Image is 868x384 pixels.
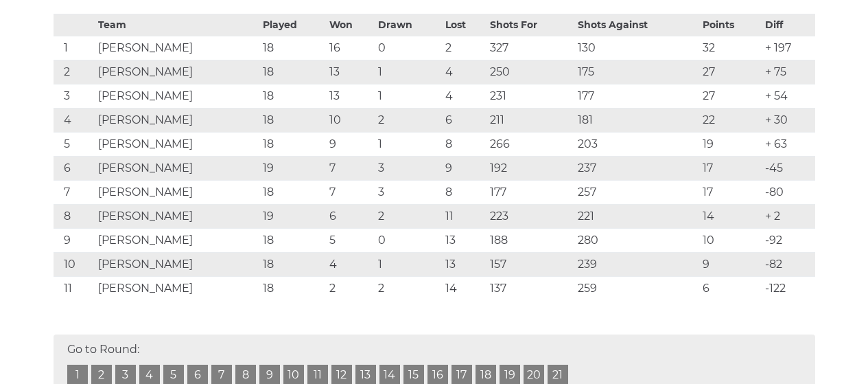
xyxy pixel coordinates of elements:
[54,84,95,109] td: 3
[574,84,699,109] td: 177
[95,157,259,181] td: [PERSON_NAME]
[259,277,326,301] td: 18
[442,14,486,36] th: Lost
[699,253,762,277] td: 9
[95,229,259,253] td: [PERSON_NAME]
[574,60,699,84] td: 175
[54,109,95,133] td: 4
[699,277,762,301] td: 6
[486,133,574,157] td: 266
[762,84,815,109] td: + 54
[442,181,486,205] td: 8
[326,229,375,253] td: 5
[442,205,486,229] td: 11
[259,181,326,205] td: 18
[486,277,574,301] td: 137
[259,14,326,36] th: Played
[442,133,486,157] td: 8
[375,181,441,205] td: 3
[574,253,699,277] td: 239
[54,157,95,181] td: 6
[699,109,762,133] td: 22
[54,36,95,60] td: 1
[762,14,815,36] th: Diff
[375,205,441,229] td: 2
[486,253,574,277] td: 157
[574,181,699,205] td: 257
[442,157,486,181] td: 9
[699,36,762,60] td: 32
[95,133,259,157] td: [PERSON_NAME]
[326,277,375,301] td: 2
[326,133,375,157] td: 9
[486,205,574,229] td: 223
[574,229,699,253] td: 280
[442,277,486,301] td: 14
[375,229,441,253] td: 0
[326,36,375,60] td: 16
[95,277,259,301] td: [PERSON_NAME]
[762,60,815,84] td: + 75
[762,253,815,277] td: -82
[54,229,95,253] td: 9
[54,133,95,157] td: 5
[574,14,699,36] th: Shots Against
[326,253,375,277] td: 4
[486,109,574,133] td: 211
[375,157,441,181] td: 3
[95,205,259,229] td: [PERSON_NAME]
[699,60,762,84] td: 27
[95,36,259,60] td: [PERSON_NAME]
[699,84,762,109] td: 27
[259,133,326,157] td: 18
[326,205,375,229] td: 6
[375,277,441,301] td: 2
[486,36,574,60] td: 327
[574,36,699,60] td: 130
[259,36,326,60] td: 18
[95,181,259,205] td: [PERSON_NAME]
[326,109,375,133] td: 10
[326,84,375,109] td: 13
[326,14,375,36] th: Won
[375,36,441,60] td: 0
[375,133,441,157] td: 1
[762,181,815,205] td: -80
[574,205,699,229] td: 221
[95,109,259,133] td: [PERSON_NAME]
[54,181,95,205] td: 7
[54,60,95,84] td: 2
[326,157,375,181] td: 7
[486,60,574,84] td: 250
[442,84,486,109] td: 4
[54,277,95,301] td: 11
[486,84,574,109] td: 231
[574,109,699,133] td: 181
[375,84,441,109] td: 1
[95,60,259,84] td: [PERSON_NAME]
[375,109,441,133] td: 2
[486,14,574,36] th: Shots For
[762,109,815,133] td: + 30
[699,205,762,229] td: 14
[259,253,326,277] td: 18
[699,157,762,181] td: 17
[486,181,574,205] td: 177
[259,229,326,253] td: 18
[762,277,815,301] td: -122
[762,229,815,253] td: -92
[259,84,326,109] td: 18
[54,205,95,229] td: 8
[699,133,762,157] td: 19
[762,205,815,229] td: + 2
[375,14,441,36] th: Drawn
[375,253,441,277] td: 1
[574,277,699,301] td: 259
[259,60,326,84] td: 18
[442,229,486,253] td: 13
[95,253,259,277] td: [PERSON_NAME]
[326,181,375,205] td: 7
[54,253,95,277] td: 10
[762,133,815,157] td: + 63
[762,36,815,60] td: + 197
